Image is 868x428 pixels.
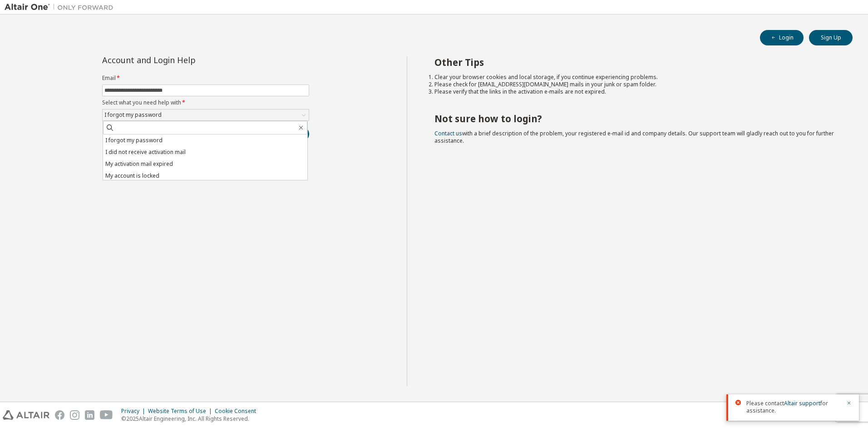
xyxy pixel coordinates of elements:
[102,99,309,106] label: Select what you need help with
[746,400,841,414] span: Please contact for assistance.
[809,30,853,45] button: Sign Up
[103,134,307,146] li: I forgot my password
[55,410,64,420] img: facebook.svg
[434,56,837,68] h2: Other Tips
[784,399,820,407] a: Altair support
[85,410,94,420] img: linkedin.svg
[103,110,163,120] div: I forgot my password
[148,408,215,415] div: Website Terms of Use
[102,75,309,82] label: Email
[102,56,268,64] div: Account and Login Help
[121,415,261,423] p: © 2025 Altair Engineering, Inc. All Rights Reserved.
[70,410,79,420] img: instagram.svg
[3,410,49,420] img: altair_logo.svg
[434,129,462,137] a: Contact us
[434,74,837,81] li: Clear your browser cookies and local storage, if you continue experiencing problems.
[434,88,837,95] li: Please verify that the links in the activation e-mails are not expired.
[100,410,113,420] img: youtube.svg
[121,408,148,415] div: Privacy
[760,30,804,45] button: Login
[215,408,261,415] div: Cookie Consent
[434,113,837,124] h2: Not sure how to login?
[103,109,309,120] div: I forgot my password
[5,3,118,12] img: Altair One
[434,129,834,144] span: with a brief description of the problem, your registered e-mail id and company details. Our suppo...
[434,81,837,88] li: Please check for [EMAIL_ADDRESS][DOMAIN_NAME] mails in your junk or spam folder.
